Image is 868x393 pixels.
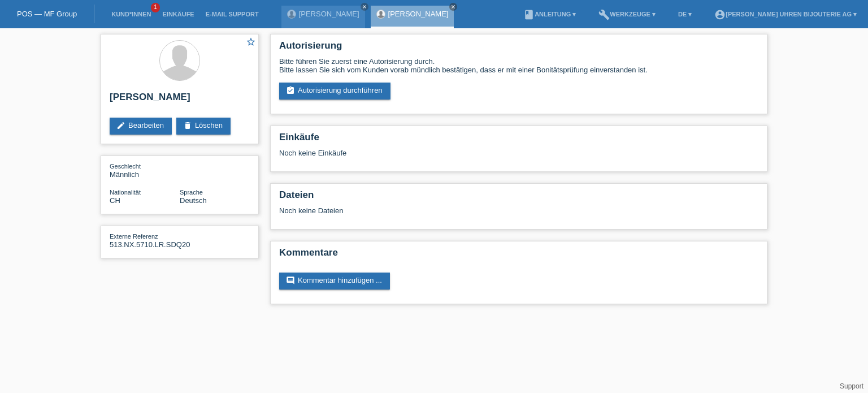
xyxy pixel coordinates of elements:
a: [PERSON_NAME] [299,10,359,18]
h2: [PERSON_NAME] [110,92,250,109]
a: DE ▾ [672,11,697,18]
i: star_border [246,37,256,47]
div: Noch keine Dateien [279,206,624,215]
span: Nationalität [110,189,141,196]
div: Männlich [110,162,180,179]
a: close [449,3,457,11]
div: 513.NX.5710.LR.SDQ20 [110,232,180,249]
i: close [362,4,367,10]
a: commentKommentar hinzufügen ... [279,273,390,290]
div: Noch keine Einkäufe [279,149,758,166]
a: Kund*innen [106,11,157,18]
a: account_circle[PERSON_NAME] Uhren Bijouterie AG ▾ [709,11,862,18]
a: bookAnleitung ▾ [518,11,581,18]
span: Schweiz [110,196,120,205]
h2: Dateien [279,189,758,206]
a: editBearbeiten [110,118,172,135]
i: edit [116,121,125,130]
h2: Autorisierung [279,40,758,57]
a: Einkäufe [157,11,199,18]
i: build [598,9,610,20]
span: Deutsch [180,196,207,205]
a: [PERSON_NAME] [388,10,449,18]
a: POS — MF Group [17,10,77,18]
a: assignment_turned_inAutorisierung durchführen [279,83,390,100]
i: delete [183,121,192,130]
a: close [361,3,368,11]
div: Bitte führen Sie zuerst eine Autorisierung durch. Bitte lassen Sie sich vom Kunden vorab mündlich... [279,57,758,74]
span: Geschlecht [110,163,141,170]
h2: Kommentare [279,247,758,264]
a: deleteLöschen [176,118,231,135]
i: comment [286,276,295,285]
a: buildWerkzeuge ▾ [593,11,661,18]
i: book [523,9,535,20]
h2: Einkäufe [279,132,758,149]
span: 1 [151,3,160,12]
i: account_circle [714,9,726,20]
i: assignment_turned_in [286,86,295,95]
span: Externe Referenz [110,233,158,240]
a: Support [840,382,863,390]
i: close [450,4,456,10]
a: E-Mail Support [200,11,264,18]
a: star_border [246,37,256,49]
span: Sprache [180,189,203,196]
